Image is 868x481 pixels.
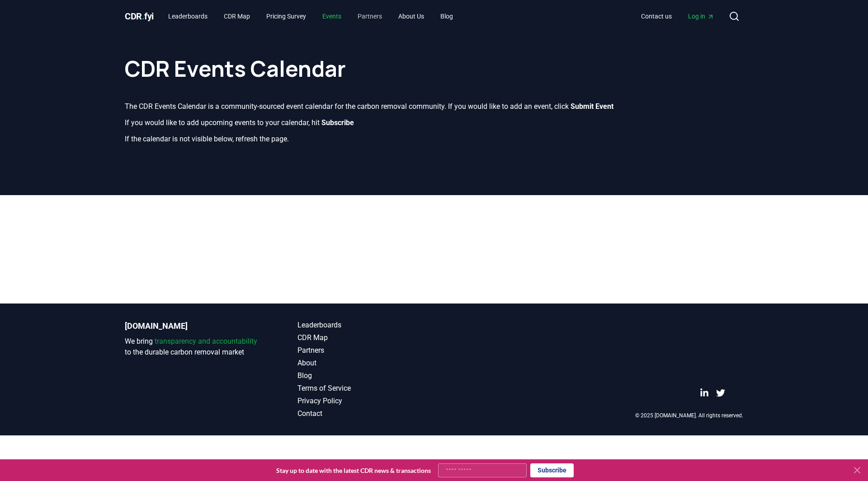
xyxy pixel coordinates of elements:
[125,40,743,79] h1: CDR Events Calendar
[142,11,145,22] span: .
[635,412,743,419] p: © 2025 [DOMAIN_NAME]. All rights reserved.
[297,396,434,406] a: Privacy Policy
[321,118,354,127] b: Subscribe
[125,10,154,23] a: CDR.fyi
[125,117,743,128] p: If you would like to add upcoming events to your calendar, hit
[634,8,679,24] a: Contact us
[297,370,434,381] a: Blog
[315,8,349,24] a: Events
[297,408,434,419] a: Contact
[161,8,460,24] nav: Main
[700,388,709,397] a: LinkedIn
[161,8,215,24] a: Leaderboards
[125,320,261,332] p: [DOMAIN_NAME]
[297,320,434,331] a: Leaderboards
[297,383,434,394] a: Terms of Service
[433,8,460,24] a: Blog
[391,8,431,24] a: About Us
[571,102,613,111] b: Submit Event
[716,388,725,397] a: Twitter
[350,8,389,24] a: Partners
[688,12,714,21] span: Log in
[297,358,434,369] a: About
[125,134,743,145] p: If the calendar is not visible below, refresh the page.
[634,8,722,24] nav: Main
[125,11,154,22] span: CDR fyi
[155,337,257,346] span: transparency and accountability
[297,345,434,356] a: Partners
[681,8,722,24] a: Log in
[259,8,313,24] a: Pricing Survey
[217,8,257,24] a: CDR Map
[125,101,743,112] p: The CDR Events Calendar is a community-sourced event calendar for the carbon removal community. I...
[297,332,434,343] a: CDR Map
[125,336,261,358] p: We bring to the durable carbon removal market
